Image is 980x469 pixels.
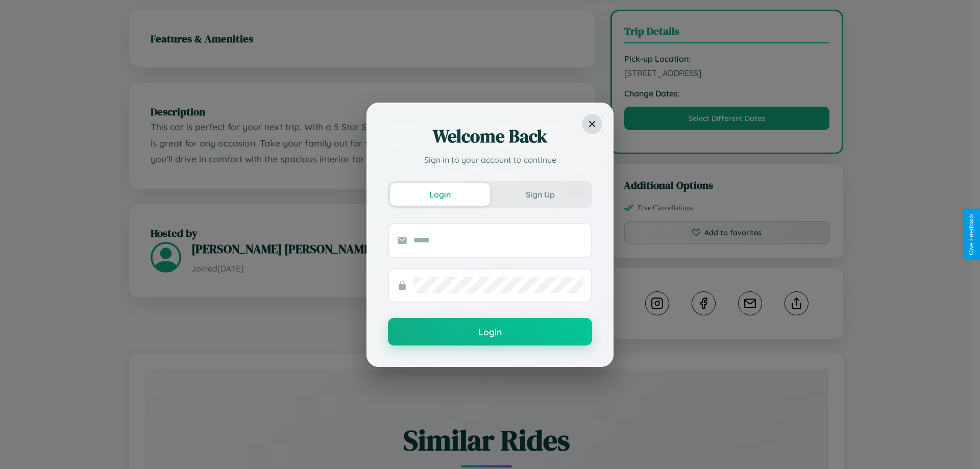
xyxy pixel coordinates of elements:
div: Give Feedback [968,214,975,255]
button: Login [390,183,490,206]
h2: Welcome Back [388,124,592,149]
button: Login [388,318,592,345]
button: Sign Up [490,183,590,206]
p: Sign in to your account to continue [388,154,592,166]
